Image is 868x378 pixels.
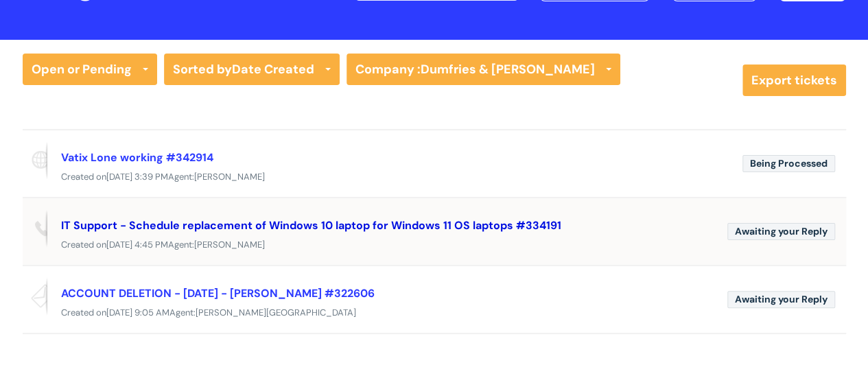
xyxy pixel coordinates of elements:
[232,61,314,78] b: Date Created
[347,54,620,85] a: Company :Dumfries & [PERSON_NAME]
[23,277,47,316] span: Reported via email
[727,223,835,240] span: Awaiting your Reply
[106,307,169,318] span: [DATE] 9:05 AM
[727,291,835,308] span: Awaiting your Reply
[196,307,356,318] span: [PERSON_NAME][GEOGRAPHIC_DATA]
[194,171,265,182] span: [PERSON_NAME]
[61,286,375,300] a: ACCOUNT DELETION - [DATE] - [PERSON_NAME] #322606
[742,64,846,96] a: Export tickets
[194,239,265,250] span: [PERSON_NAME]
[23,141,47,180] span: Reported via portal
[23,54,157,85] a: Open or Pending
[742,155,835,172] span: Being Processed
[23,209,47,248] span: Reported via phone
[61,218,561,233] a: IT Support - Schedule replacement of Windows 10 laptop for Windows 11 OS laptops #334191
[23,237,846,254] div: Created on Agent:
[23,169,846,186] div: Created on Agent:
[106,171,168,182] span: [DATE] 3:39 PM
[23,305,846,322] div: Created on Agent:
[106,239,168,250] span: [DATE] 4:45 PM
[421,61,595,78] strong: Dumfries & [PERSON_NAME]
[164,54,340,85] a: Sorted byDate Created
[61,150,213,165] a: Vatix Lone working #342914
